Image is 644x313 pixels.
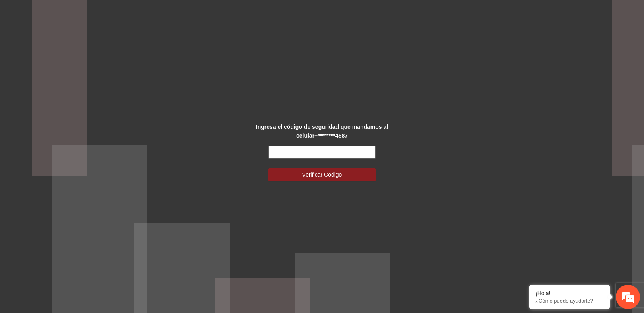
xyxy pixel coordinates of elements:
[256,124,388,139] strong: Ingresa el código de seguridad que mandamos al celular +********4587
[4,220,153,248] textarea: Escriba su mensaje y pulse “Intro”
[535,290,604,297] div: ¡Hola!
[302,170,342,179] span: Verificar Código
[268,168,376,181] button: Verificar Código
[132,4,151,23] div: Minimizar ventana de chat en vivo
[535,298,604,304] p: ¿Cómo puedo ayudarte?
[42,41,135,51] div: Chatee con nosotros ahora
[47,107,111,189] span: Estamos en línea.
